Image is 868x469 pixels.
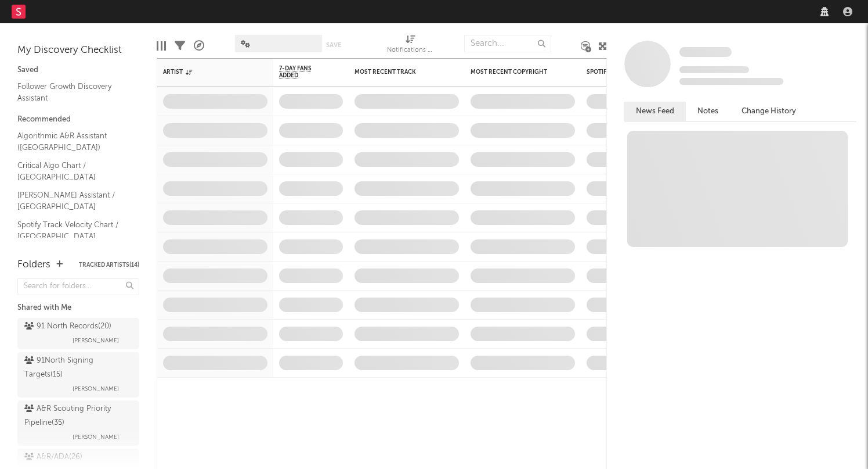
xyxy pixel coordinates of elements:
span: Tracking Since: [DATE] [679,66,749,73]
span: 0 fans last week [679,78,783,85]
div: Most Recent Track [355,69,442,76]
span: [PERSON_NAME] [73,334,119,348]
div: My Discovery Checklist [17,44,139,58]
div: A&R/ADA ( 26 ) [24,450,82,464]
span: [PERSON_NAME] [73,430,119,444]
span: 7-Day Fans Added [279,65,325,79]
button: Save [326,42,341,48]
a: [PERSON_NAME] Assistant / [GEOGRAPHIC_DATA] [17,189,128,213]
a: A&R Scouting Priority Pipeline(35)[PERSON_NAME] [17,400,139,446]
div: A&R Pipeline [194,29,204,63]
a: Critical Algo Chart / [GEOGRAPHIC_DATA] [17,159,128,183]
a: Some Artist [679,46,732,58]
a: 91 North Records(20)[PERSON_NAME] [17,318,139,349]
input: Search for folders... [17,278,139,295]
div: Saved [17,63,139,77]
a: 91North Signing Targets(15)[PERSON_NAME] [17,352,139,398]
div: Spotify Monthly Listeners [587,69,674,76]
div: Edit Columns [157,29,166,63]
button: Tracked Artists(14) [79,262,139,268]
button: Change History [730,102,808,121]
div: A&R Scouting Priority Pipeline ( 35 ) [24,402,129,430]
div: Most Recent Copyright [471,69,558,76]
div: Notifications (Artist) [387,29,433,63]
div: Notifications (Artist) [387,44,433,58]
div: 91North Signing Targets ( 15 ) [24,354,129,382]
a: Spotify Track Velocity Chart / [GEOGRAPHIC_DATA] [17,219,128,242]
a: Algorithmic A&R Assistant ([GEOGRAPHIC_DATA]) [17,130,128,153]
div: Filters [175,29,185,63]
div: Shared with Me [17,301,139,315]
button: Notes [686,102,730,121]
div: Recommended [17,113,139,127]
button: News Feed [624,102,686,121]
div: Artist [163,69,250,76]
input: Search... [464,35,551,52]
a: Follower Growth Discovery Assistant [17,80,128,104]
div: Folders [17,258,50,272]
span: Some Artist [679,47,732,57]
div: 91 North Records ( 20 ) [24,320,111,334]
span: [PERSON_NAME] [73,382,119,396]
